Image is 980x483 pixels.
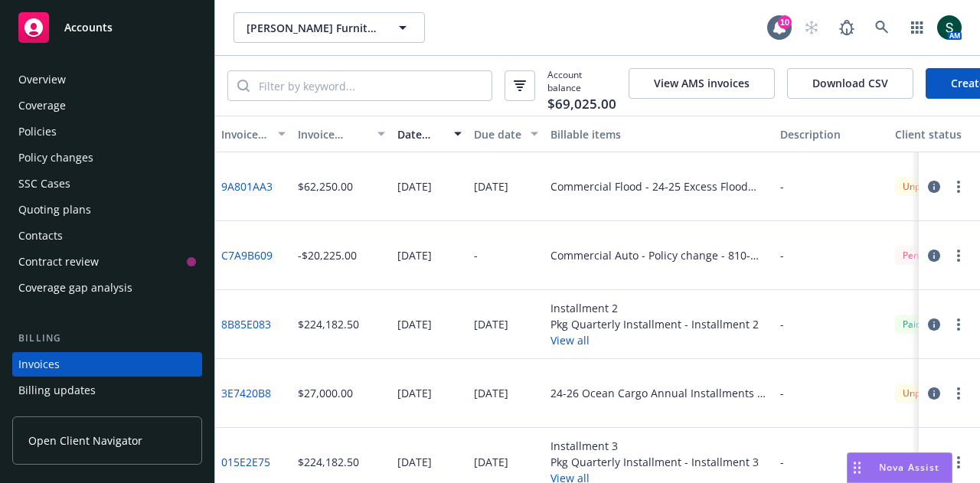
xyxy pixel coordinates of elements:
a: Switch app [902,12,933,43]
div: - [780,247,784,263]
div: [DATE] [397,316,432,332]
div: $62,250.00 [298,178,353,194]
a: Contacts [12,224,202,248]
div: Billing updates [18,378,96,403]
div: Paid [895,315,929,334]
div: Installment 2 [550,300,759,316]
div: Drag to move [848,453,867,482]
div: Date issued [397,126,445,142]
svg: Search [237,80,250,92]
div: [DATE] [397,454,432,470]
img: photo [937,15,962,40]
div: Installment 3 [550,438,759,454]
div: Unpaid [895,177,941,196]
a: 9A801AA3 [221,178,273,194]
div: Billing [12,331,202,346]
a: 3E7420B8 [221,385,271,401]
div: Unpaid [895,383,941,403]
span: $69,025.00 [547,94,616,114]
div: $224,182.50 [298,454,359,470]
div: [DATE] [474,454,508,470]
div: [DATE] [474,385,508,401]
div: 10 [778,15,792,29]
div: [DATE] [474,316,508,332]
a: Coverage [12,93,202,118]
div: Pkg Quarterly Installment - Installment 2 [550,316,759,332]
a: Report a Bug [831,12,862,43]
a: C7A9B609 [221,247,273,263]
div: Policy changes [18,145,93,170]
div: Invoice amount [298,126,368,142]
span: Open Client Navigator [28,432,142,449]
button: Billable items [544,116,774,152]
a: Overview [12,67,202,92]
button: Invoice ID [215,116,292,152]
button: Invoice amount [292,116,391,152]
div: Commercial Flood - 24-25 Excess Flood Policy [STREET_ADDRESS] - 7EA7PP1003051-01 [550,178,768,194]
div: $27,000.00 [298,385,353,401]
div: - [780,385,784,401]
a: Policy changes [12,145,202,170]
span: Accounts [64,21,113,34]
div: - [780,454,784,470]
div: [DATE] [397,178,432,194]
a: 015E2E75 [221,454,270,470]
div: Policies [18,119,57,144]
a: Quoting plans [12,197,202,222]
div: Commercial Auto - Policy change - 810-5Y253545-24-14-G [550,247,768,263]
button: Date issued [391,116,468,152]
div: Quoting plans [18,197,91,222]
button: [PERSON_NAME] Furniture Co. [234,12,425,43]
a: Accounts [12,6,202,49]
div: SSC Cases [18,171,70,196]
div: Contacts [18,224,63,248]
div: Overview [18,67,66,92]
div: Due date [474,126,521,142]
div: [DATE] [474,178,508,194]
div: -$20,225.00 [298,247,357,263]
div: - [780,316,784,332]
div: 24-26 Ocean Cargo Annual Installments - Installment 1 [550,385,768,401]
input: Filter by keyword... [250,71,492,100]
button: View AMS invoices [629,68,775,99]
div: Description [780,126,883,142]
div: Invoices [18,352,60,377]
div: $224,182.50 [298,316,359,332]
div: Invoice ID [221,126,269,142]
a: Billing updates [12,378,202,403]
a: SSC Cases [12,171,202,196]
div: Contract review [18,250,99,274]
button: Due date [468,116,544,152]
div: Billable items [550,126,768,142]
span: [PERSON_NAME] Furniture Co. [247,20,379,36]
a: Start snowing [796,12,827,43]
div: Coverage gap analysis [18,276,132,300]
a: Invoices [12,352,202,377]
button: View all [550,332,759,348]
a: Contract review [12,250,202,274]
span: Account balance [547,68,616,103]
a: Policies [12,119,202,144]
div: - [780,178,784,194]
button: Download CSV [787,68,913,99]
button: Description [774,116,889,152]
div: Pending refund [895,246,975,265]
div: Coverage [18,93,66,118]
span: Nova Assist [879,461,939,474]
div: [DATE] [397,385,432,401]
div: Pkg Quarterly Installment - Installment 3 [550,454,759,470]
a: Coverage gap analysis [12,276,202,300]
div: - [474,247,478,263]
button: Nova Assist [847,452,952,483]
a: 8B85E083 [221,316,271,332]
div: [DATE] [397,247,432,263]
a: Search [867,12,897,43]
